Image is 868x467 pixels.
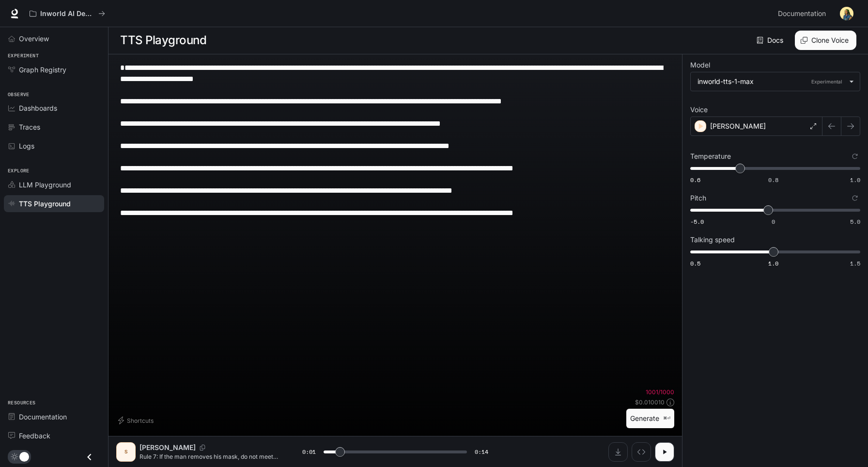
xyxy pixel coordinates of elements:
[608,442,628,462] button: Download audio
[850,259,860,267] span: 1.5
[778,8,826,20] span: Documentation
[302,447,316,457] span: 0:01
[4,100,104,117] a: Dashboards
[139,443,196,452] p: [PERSON_NAME]
[19,199,71,209] span: TTS Playground
[626,409,674,429] button: Generate⌘⏎
[795,31,856,50] button: Clone Voice
[690,153,731,160] p: Temperature
[850,176,860,184] span: 1.0
[774,4,833,23] a: Documentation
[25,4,109,23] button: All workspaces
[632,442,651,462] button: Inspect
[690,217,704,226] span: -5.0
[755,31,787,50] a: Docs
[196,445,209,450] button: Copy Voice ID
[19,431,50,441] span: Feedback
[78,447,100,467] button: Close drawer
[691,72,860,91] div: inworld-tts-1-maxExperimental
[40,10,94,18] p: Inworld AI Demos
[19,65,66,75] span: Graph Registry
[710,121,766,131] p: [PERSON_NAME]
[690,259,700,267] span: 0.5
[663,416,670,421] p: ⌘⏎
[19,180,71,190] span: LLM Playground
[19,103,57,113] span: Dashboards
[4,118,104,135] a: Traces
[4,61,104,78] a: Graph Registry
[4,195,104,212] a: TTS Playground
[768,259,778,267] span: 1.0
[850,151,860,162] button: Reset to default
[19,141,34,151] span: Logs
[19,451,29,462] span: Dark mode toggle
[120,31,206,50] h1: TTS Playground
[4,427,104,444] a: Feedback
[697,77,844,86] div: inworld-tts-1-max
[635,398,665,406] p: $ 0.010010
[19,412,67,422] span: Documentation
[690,176,700,184] span: 0.6
[690,195,706,201] p: Pitch
[19,33,49,44] span: Overview
[850,217,860,226] span: 5.0
[850,193,860,203] button: Reset to default
[116,413,157,428] button: Shortcuts
[118,444,134,460] div: S
[4,137,104,154] a: Logs
[772,217,775,226] span: 0
[475,447,488,457] span: 0:14
[690,106,708,113] p: Voice
[646,388,674,396] p: 1001 / 1000
[840,7,853,20] img: User avatar
[4,176,104,193] a: LLM Playground
[837,4,856,23] button: User avatar
[690,62,710,68] p: Model
[139,452,279,461] p: Rule 7: If the man removes his mask, do not meet his eyes. His head is too large, his irises too ...
[809,77,844,86] p: Experimental
[19,122,40,132] span: Traces
[690,236,735,243] p: Talking speed
[4,408,104,425] a: Documentation
[4,30,104,47] a: Overview
[768,176,778,184] span: 0.8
